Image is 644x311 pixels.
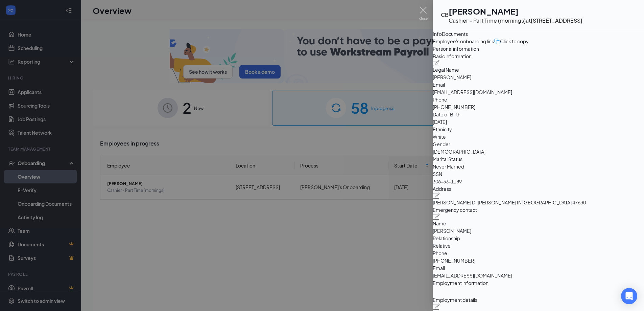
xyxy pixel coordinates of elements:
span: [DATE] [433,118,644,126]
div: Documents [442,30,468,38]
span: Email [433,264,644,272]
img: click-to-copy.71757273a98fde459dfc.svg [494,39,500,44]
span: [PHONE_NUMBER] [433,103,644,111]
span: Never Married [433,163,644,170]
span: [PHONE_NUMBER] [433,257,644,264]
span: [PERSON_NAME] Dr [PERSON_NAME] IN [GEOGRAPHIC_DATA] 47630 [433,199,644,206]
button: Click to copy [494,38,529,45]
span: Relationship [433,235,644,242]
span: Emergency contact [433,206,644,214]
span: SSN [433,170,644,178]
span: Basic information [433,52,644,60]
span: Ethnicity [433,126,644,133]
div: Cashier - Part Time (mornings) at [STREET_ADDRESS] [449,17,582,24]
span: Name [433,220,644,227]
span: [PERSON_NAME] [433,227,644,235]
span: Personal information [433,45,644,52]
span: Marital Status [433,155,644,163]
span: Legal Name [433,66,644,73]
span: Date of Birth [433,111,644,118]
span: 306-33-1189 [433,178,644,185]
span: Address [433,185,644,193]
span: Email [433,81,644,88]
span: Phone [433,249,644,257]
span: [PERSON_NAME] [433,73,644,81]
span: Employee's onboarding link [433,38,494,45]
div: Open Intercom Messenger [621,288,637,304]
div: CB [441,11,449,19]
span: Employment details [433,296,644,304]
div: Info [433,30,442,38]
span: Relative [433,242,644,249]
span: Gender [433,140,644,148]
span: [EMAIL_ADDRESS][DOMAIN_NAME] [433,88,644,96]
span: Phone [433,96,644,103]
span: Employment information [433,279,644,287]
span: [DEMOGRAPHIC_DATA] [433,148,644,155]
span: White [433,133,644,140]
h1: [PERSON_NAME] [449,5,582,17]
span: [EMAIL_ADDRESS][DOMAIN_NAME] [433,272,644,279]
